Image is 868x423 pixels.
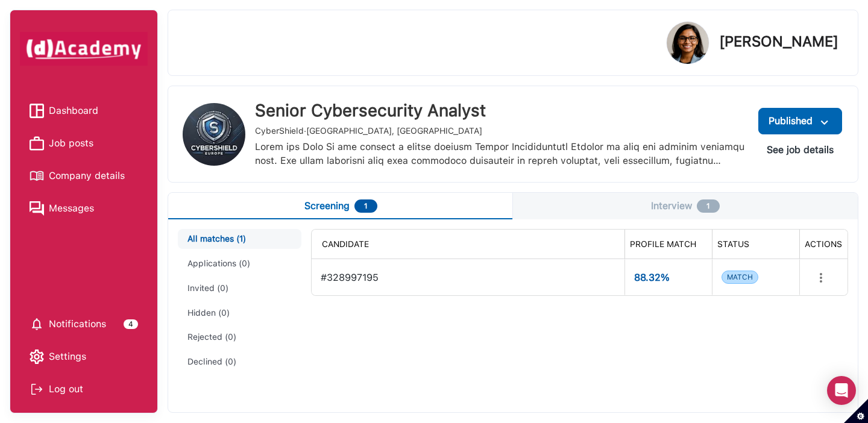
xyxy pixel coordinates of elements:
[49,134,93,152] span: Job posts
[844,399,868,423] button: Set cookie preferences
[769,113,832,130] div: Published
[49,348,86,366] span: Settings
[757,139,843,161] button: See job details
[354,199,377,213] div: 1
[30,199,138,218] a: Messages iconMessages
[809,266,833,290] button: more
[322,239,369,249] span: CANDIDATE
[634,272,702,283] span: 88.32%
[321,265,615,290] div: #328997195
[30,317,44,331] img: setting
[758,108,842,134] button: Publishedmenu
[630,239,696,249] span: PROFILE MATCH
[30,382,44,396] img: Log out
[30,104,44,118] img: Dashboard icon
[30,380,138,398] div: Log out
[255,101,747,121] div: Senior Cybersecurity Analyst
[49,199,94,218] span: Messages
[717,239,749,249] span: STATUS
[49,167,125,185] span: Company details
[30,134,138,152] a: Job posts iconJob posts
[183,103,245,166] img: job-image
[178,303,301,323] button: Hidden (0)
[124,319,138,329] div: 4
[49,315,106,333] span: Notifications
[817,115,832,130] img: menu
[722,271,758,284] span: MATCH
[697,199,720,213] div: 1
[513,193,858,219] button: Interview1
[178,352,301,372] button: Declined (0)
[30,136,44,151] img: Job posts icon
[255,126,747,136] div: CyberShield · [GEOGRAPHIC_DATA], [GEOGRAPHIC_DATA]
[719,34,838,49] p: [PERSON_NAME]
[255,140,747,168] div: Lorem ips Dolo Si ame consect a elitse doeiusm Tempor Incididuntutl Etdolor ma aliq eni adminim v...
[30,102,138,120] a: Dashboard iconDashboard
[49,102,98,120] span: Dashboard
[30,349,44,364] img: setting
[178,327,301,347] button: Rejected (0)
[827,376,856,405] div: Open Intercom Messenger
[667,22,709,64] img: Profile
[178,278,301,298] button: Invited (0)
[30,169,44,183] img: Company details icon
[178,229,301,249] button: All matches (1)
[20,32,148,66] img: dAcademy
[168,193,513,219] button: Screening1
[30,167,138,185] a: Company details iconCompany details
[805,239,842,249] span: ACTIONS
[30,201,44,216] img: Messages icon
[178,254,301,274] button: Applications (0)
